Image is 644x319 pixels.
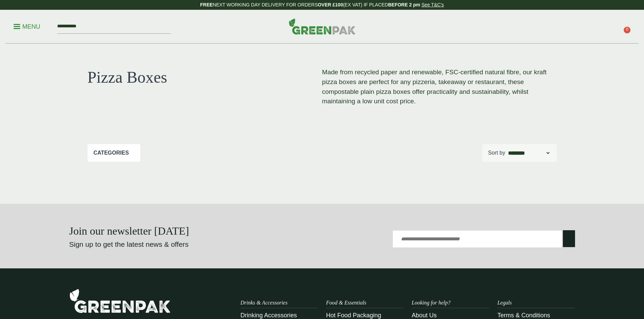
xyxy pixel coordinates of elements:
strong: OVER £100 [318,2,343,7]
p: Categories [94,149,129,157]
select: Shop order [507,149,551,157]
a: About Us [412,312,437,319]
strong: FREE [200,2,213,7]
h1: Pizza Boxes [88,68,322,87]
img: GreenPak Supplies [69,289,171,313]
p: Menu [14,23,40,31]
span: 0 [624,27,630,33]
a: Drinking Accessories [240,312,297,319]
strong: BEFORE 2 pm [388,2,420,7]
a: Terms & Conditions [497,312,550,319]
img: GreenPak Supplies [289,18,356,34]
p: Sign up to get the latest news & offers [69,239,297,250]
a: Menu [14,23,40,29]
p: Sort by [488,149,505,157]
span: ur kraft pizza boxes are perfect for any pizzeria, takeaway or restaurant, these compostable plai... [322,69,547,105]
a: See T&C's [422,2,444,7]
a: Hot Food Packaging [326,312,381,319]
p: Made from recycled paper and renewable, FSC-certified natural fibre, o [322,68,557,106]
strong: Join our newsletter [DATE] [69,225,189,237]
